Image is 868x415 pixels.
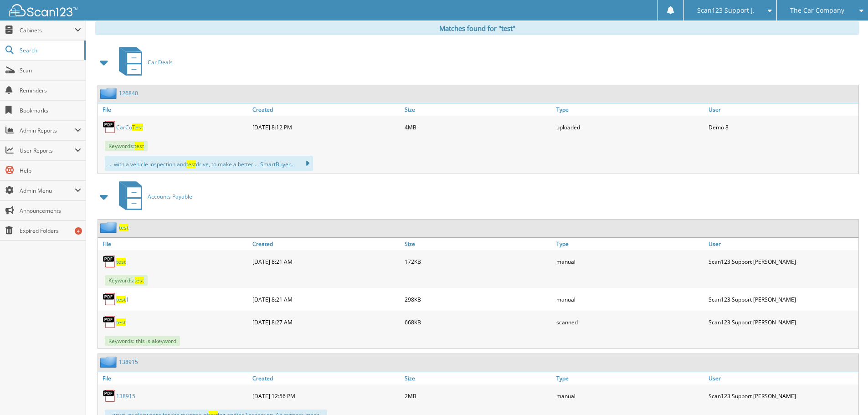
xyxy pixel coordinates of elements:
img: scan123-logo-white.svg [9,4,77,16]
span: Search [20,46,80,54]
div: Scan123 Support [PERSON_NAME] [706,290,858,308]
a: CarCoTest [116,123,143,131]
div: ... with a vehicle inspection and drive, to make a better ... SmartBuyer... [105,156,313,171]
span: Help [20,167,81,174]
div: 298KB [402,290,555,308]
a: Type [554,103,706,116]
a: Type [554,372,706,384]
a: File [98,103,250,116]
a: Created [250,372,402,384]
div: Scan123 Support [PERSON_NAME] [706,387,858,405]
img: PDF.png [103,255,116,268]
span: Keywords: [105,141,148,151]
a: File [98,238,250,250]
span: Scan123 Support J. [697,8,755,13]
img: PDF.png [103,389,116,403]
span: Keywords: this is akeyword [105,336,180,346]
a: User [706,103,858,116]
div: uploaded [554,118,706,136]
span: Announcements [20,207,81,215]
span: Admin Reports [20,127,75,134]
a: Created [250,238,402,250]
a: test1 [116,296,129,303]
div: 2MB [402,387,555,405]
a: test [116,318,126,326]
div: Demo 8 [706,118,858,136]
span: Bookmarks [20,107,81,114]
div: 4MB [402,118,555,136]
span: Admin Menu [20,187,75,195]
img: folder2.png [100,87,119,99]
a: User [706,372,858,384]
span: test [186,160,196,168]
img: folder2.png [100,356,119,368]
div: [DATE] 8:12 PM [250,118,402,136]
div: scanned [554,313,706,331]
a: 138915 [116,392,135,400]
span: test [116,296,126,303]
div: 668KB [402,313,555,331]
div: Matches found for "test" [95,21,859,35]
span: Test [132,123,143,131]
img: PDF.png [103,292,116,306]
img: PDF.png [103,315,116,329]
a: Type [554,238,706,250]
div: 172KB [402,252,555,271]
div: manual [554,387,706,405]
span: test [134,142,144,150]
a: test [119,224,128,231]
a: Car Deals [113,44,173,80]
a: 126840 [119,89,138,97]
div: manual [554,290,706,308]
a: Size [402,372,555,384]
a: File [98,372,250,384]
div: [DATE] 12:56 PM [250,387,402,405]
span: Reminders [20,87,81,94]
div: [DATE] 8:27 AM [250,313,402,331]
img: folder2.png [100,222,119,233]
a: Accounts Payable [113,179,192,215]
a: 138915 [119,358,138,366]
div: Scan123 Support [PERSON_NAME] [706,313,858,331]
span: The Car Company [790,8,844,13]
a: Size [402,103,555,116]
span: Keywords: [105,275,148,286]
span: Car Deals [148,58,173,66]
div: 4 [75,227,82,235]
span: Accounts Payable [148,193,192,200]
div: Scan123 Support [PERSON_NAME] [706,252,858,271]
a: User [706,238,858,250]
div: [DATE] 8:21 AM [250,290,402,308]
a: Created [250,103,402,116]
img: PDF.png [103,120,116,134]
span: Cabinets [20,26,75,34]
span: test [134,277,144,284]
div: manual [554,252,706,271]
a: test [116,258,126,266]
span: User Reports [20,147,75,154]
div: [DATE] 8:21 AM [250,252,402,271]
iframe: Chat Widget [822,371,868,415]
a: Size [402,238,555,250]
span: Expired Folders [20,227,81,235]
span: Scan [20,67,81,74]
